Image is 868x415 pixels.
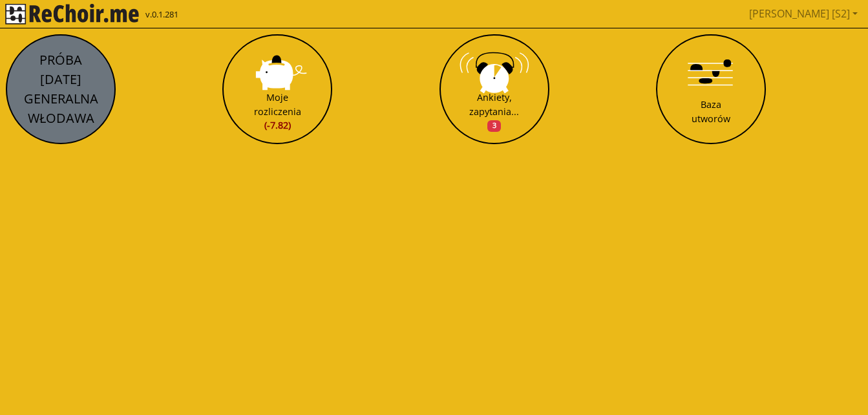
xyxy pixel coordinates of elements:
[744,1,863,27] a: [PERSON_NAME] [S2]
[254,90,301,133] div: Moje rozliczenia
[5,4,139,25] img: rekłajer mi
[469,90,519,133] div: Ankiety, zapytania...
[487,120,500,132] span: 3
[656,34,766,144] button: Baza utworów
[145,8,178,21] span: v.0.1.281
[692,98,730,125] div: Baza utworów
[254,118,301,133] span: (-7.82)
[222,34,332,144] button: Moje rozliczenia(-7.82)
[6,34,116,144] button: PRÓBA [DATE] GENERALNA WŁODAWA
[439,34,549,144] button: Ankiety, zapytania...3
